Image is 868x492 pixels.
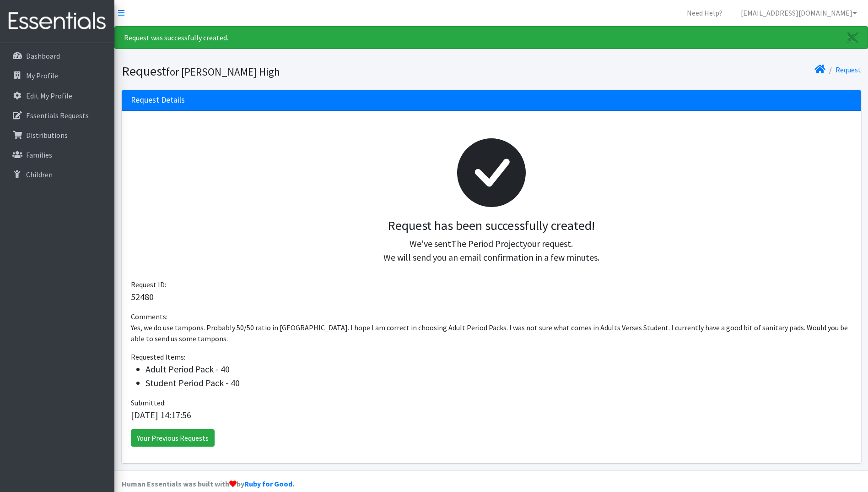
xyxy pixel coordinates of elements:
a: My Profile [4,66,111,85]
p: Families [26,150,52,159]
li: Student Period Pack - 40 [146,376,852,390]
strong: Human Essentials was built with by . [122,479,294,488]
a: Close [838,27,868,49]
a: Dashboard [4,47,111,65]
h3: Request has been successfully created! [138,218,845,234]
a: Essentials Requests [4,106,111,125]
p: My Profile [26,71,58,80]
li: Adult Period Pack - 40 [146,362,852,376]
h3: Request Details [131,95,185,105]
div: Request was successfully created. [114,26,868,49]
a: Children [4,165,111,184]
a: Families [4,146,111,164]
a: [EMAIL_ADDRESS][DOMAIN_NAME] [733,4,864,22]
p: Distributions [26,131,68,140]
span: The Period Project [451,238,523,249]
p: Yes, we do use tampons. Probably 50/50 ratio in [GEOGRAPHIC_DATA]. I hope I am correct in choosin... [131,322,852,344]
a: Request [836,65,861,74]
span: Requested Items: [131,352,185,361]
span: Submitted: [131,398,166,407]
p: Essentials Requests [26,111,89,120]
p: Edit My Profile [26,91,72,100]
p: [DATE] 14:17:56 [131,408,852,422]
a: Ruby for Good [244,479,292,488]
span: Comments: [131,312,167,321]
h1: Request [122,63,488,79]
a: Distributions [4,126,111,144]
a: Need Help? [679,4,730,22]
small: for [PERSON_NAME] High [166,65,280,78]
p: 52480 [131,290,852,304]
p: Dashboard [26,51,60,60]
a: Your Previous Requests [131,429,215,447]
p: We've sent your request. We will send you an email confirmation in a few minutes. [138,237,845,264]
img: HumanEssentials [4,6,111,37]
a: Edit My Profile [4,87,111,105]
p: Children [26,170,53,179]
span: Request ID: [131,280,166,289]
